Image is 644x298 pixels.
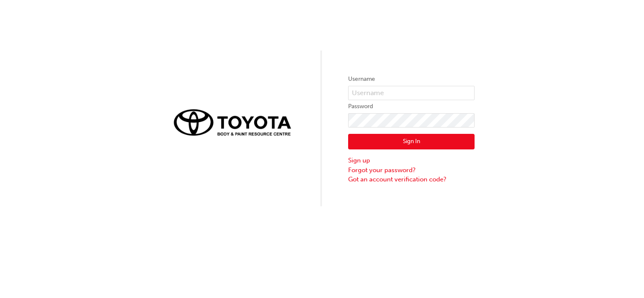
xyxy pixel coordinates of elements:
button: Sign In [348,134,475,150]
a: Forgot your password? [348,165,475,175]
a: Sign up [348,156,475,165]
label: Password [348,101,475,112]
img: Trak [169,104,296,140]
input: Username [348,86,475,100]
label: Username [348,74,475,84]
a: Got an account verification code? [348,175,475,184]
